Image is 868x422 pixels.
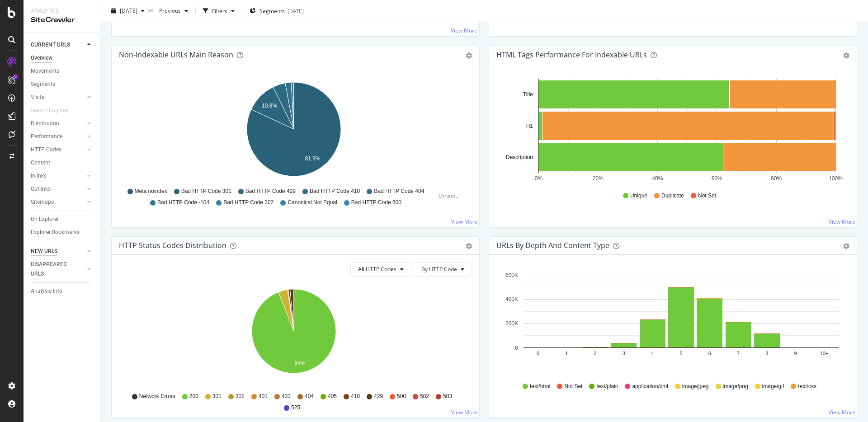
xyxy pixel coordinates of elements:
span: Bad HTTP Code 429 [245,188,296,195]
span: Network Errors [139,393,175,400]
text: 10.8% [262,103,277,109]
span: 405 [328,393,337,400]
span: application/xml [632,383,668,390]
span: All HTTP Codes [358,265,396,273]
span: 404 [305,393,314,400]
span: Bad HTTP Code 301 [181,188,231,195]
span: 302 [236,393,245,400]
button: Previous [156,4,192,18]
div: Analysis Info [31,286,62,296]
span: Bad HTTP Code 404 [374,188,424,195]
span: 410 [351,393,360,400]
span: Bad HTTP Code 302 [223,199,274,206]
div: URLs by Depth and Content Type [496,241,609,250]
text: 9 [794,351,797,356]
button: By HTTP Code [414,262,472,277]
span: 500 [397,393,406,400]
text: 100% [829,175,843,182]
span: text/html [530,383,550,390]
text: 80% [771,175,782,182]
span: text/plain [596,383,618,390]
a: DISAPPEARED URLS [31,260,85,279]
text: 20% [593,175,604,182]
a: Outlinks [31,184,85,194]
text: 0% [535,175,543,182]
div: Sitemaps [31,197,54,207]
span: 301 [212,393,222,400]
button: All HTTP Codes [350,262,411,277]
div: SiteCrawler [31,15,93,25]
text: 400K [505,296,518,302]
a: Movements [31,66,94,76]
span: By HTTP Code [421,265,457,273]
text: 10+ [820,351,829,356]
span: 401 [259,393,268,400]
div: gear [843,52,849,59]
a: Performance [31,132,85,141]
text: 5 [679,351,682,356]
div: Explorer Bookmarks [31,228,80,237]
text: Description [506,154,533,160]
a: Content [31,158,94,168]
a: View More [829,408,855,416]
div: Filters [212,7,227,14]
button: Filters [199,4,238,18]
a: View More [451,218,478,225]
span: Bad HTTP Code -104 [157,199,209,206]
text: 7 [737,351,740,356]
span: Duplicate [661,192,684,200]
div: Analytics [31,7,93,15]
div: DISAPPEARED URLS [31,260,76,279]
a: Explorer Bookmarks [31,228,94,237]
span: image/gif [762,383,784,390]
div: Search Engines [31,106,68,115]
span: Canonical Not Equal [288,199,337,206]
span: 429 [374,393,383,400]
text: 200K [505,320,518,327]
text: 0 [515,345,518,351]
div: Segments [31,80,55,89]
svg: A chart. [496,269,846,374]
a: HTTP Codes [31,145,85,155]
a: CURRENT URLS [31,40,85,50]
text: 0 [537,351,539,356]
text: 600K [505,272,518,278]
div: Outlinks [31,184,51,194]
span: vs [148,6,156,14]
a: Segments [31,80,94,89]
a: Visits [31,93,85,102]
span: 200 [189,393,198,400]
text: 8 [765,351,768,356]
div: HTML Tags Performance for Indexable URLs [496,50,647,59]
text: 6 [708,351,711,356]
a: Sitemaps [31,197,85,207]
div: A chart. [119,284,469,389]
div: gear [466,243,472,249]
text: 81.9% [305,155,320,162]
div: Url Explorer [31,215,59,224]
text: 2 [594,351,597,356]
button: Segments[DATE] [246,4,307,18]
a: Analysis Info [31,286,94,296]
text: Title [523,91,533,98]
div: gear [843,243,849,249]
div: Inlinks [31,171,47,181]
span: text/css [798,383,816,390]
a: NEW URLS [31,247,85,256]
text: 94% [295,360,306,366]
text: 60% [712,175,722,182]
svg: A chart. [496,79,846,183]
a: Search Engines [31,106,77,115]
span: 503 [443,393,452,400]
span: Segments [259,7,285,14]
span: Meta noindex [135,188,167,195]
a: View More [451,27,477,34]
text: 1 [565,351,568,356]
span: 502 [420,393,429,400]
text: 40% [652,175,663,182]
text: H1 [526,123,533,129]
div: Others... [439,192,464,200]
text: 4 [651,351,654,356]
div: HTTP Status Codes Distribution [119,241,226,250]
